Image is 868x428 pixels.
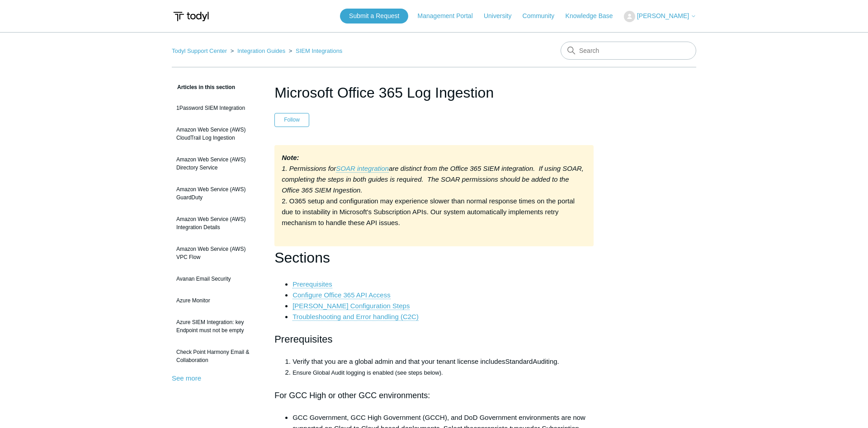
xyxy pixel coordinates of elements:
strong: Note: [282,154,299,161]
a: Integration Guides [237,47,285,54]
li: Integration Guides [229,47,287,54]
a: Check Point Harmony Email & Collaboration [172,343,261,369]
a: 1Password SIEM Integration [172,99,261,117]
a: Amazon Web Service (AWS) GuardDuty [172,181,261,206]
a: Community [523,11,564,21]
span: Standard [505,357,533,365]
button: [PERSON_NAME] [624,11,696,22]
a: Todyl Support Center [172,47,227,54]
span: For GCC High or other GCC environments: [274,391,430,400]
div: 2. O365 setup and configuration may experience slower than normal response times on the portal du... [274,145,594,246]
a: Submit a Request [340,9,408,24]
span: Verify that you are a global admin and that your tenant license includes [292,357,505,365]
span: Ensure Global Audit logging is enabled (see steps below). [292,369,443,376]
h1: Microsoft Office 365 Log Ingestion [274,82,594,103]
span: Auditing [533,357,557,365]
a: SIEM Integrations [296,47,342,54]
a: Amazon Web Service (AWS) VPC Flow [172,240,261,266]
a: Amazon Web Service (AWS) Integration Details [172,211,261,236]
h2: Prerequisites [274,331,594,347]
a: Amazon Web Service (AWS) CloudTrail Log Ingestion [172,121,261,146]
a: Configure Office 365 API Access [292,291,391,299]
a: Prerequisites [292,280,332,288]
em: 1. Permissions for [282,165,336,172]
input: Search [561,42,696,60]
a: Amazon Web Service (AWS) Directory Service [172,151,261,176]
span: [PERSON_NAME] [637,12,689,19]
button: Follow Article [274,113,309,127]
a: [PERSON_NAME] Configuration Steps [292,302,410,310]
span: . [557,357,559,365]
a: Knowledge Base [566,11,622,21]
a: SOAR integration [336,165,389,173]
a: Troubleshooting and Error handling (C2C) [292,313,419,321]
em: SOAR integration [336,165,389,172]
a: Management Portal [418,11,482,21]
span: Articles in this section [172,84,235,90]
h1: Sections [274,246,594,269]
li: Todyl Support Center [172,47,229,54]
a: Azure SIEM Integration: key Endpoint must not be empty [172,314,261,339]
a: Avanan Email Security [172,270,261,287]
a: See more [172,374,201,382]
li: SIEM Integrations [287,47,343,54]
a: Azure Monitor [172,292,261,309]
a: University [484,11,520,21]
em: are distinct from the Office 365 SIEM integration. If using SOAR, completing the steps in both gu... [282,165,584,194]
img: Todyl Support Center Help Center home page [172,8,210,25]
